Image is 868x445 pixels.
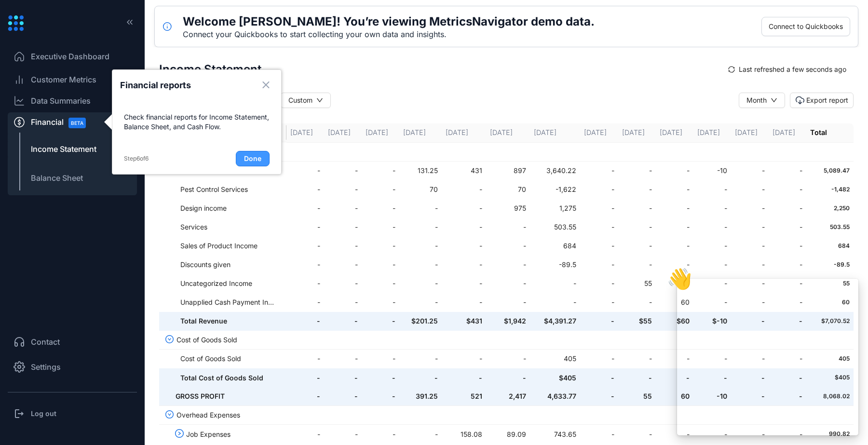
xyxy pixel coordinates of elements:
span: 2,250 [810,204,850,213]
button: Last [236,151,270,166]
span: - [446,184,482,195]
span: Total Revenue [180,316,277,326]
span: - [290,278,320,289]
span: - [290,316,320,326]
span: $55 [622,316,652,326]
span: - [328,297,358,308]
span: - [328,165,358,176]
span: - [735,203,765,214]
span: Discounts given [180,259,277,270]
span: - [622,373,652,383]
span: - [403,241,438,251]
span: 503.55 [534,222,576,232]
button: Connect to Quickbooks [761,17,850,36]
span: - [622,297,652,308]
span: Unapplied Cash Payment Income [180,297,277,308]
span: - [366,203,395,214]
span: down [771,97,777,104]
span: - [584,259,614,270]
span: Pest Control Services [180,184,277,195]
span: - [660,259,690,270]
button: Month [739,93,785,108]
span: [DATE] [660,128,682,136]
span: -10 [697,165,727,176]
span: [DATE] [490,128,513,136]
span: - [735,165,765,176]
span: - [366,391,395,402]
span: - [490,353,527,364]
span: 89.09 [490,429,527,440]
span: - [622,259,652,270]
span: 975 [490,203,527,214]
span: - [490,222,527,232]
span: Services [180,222,277,232]
button: Export report [790,93,854,108]
span: - [366,222,395,232]
span: [DATE] [446,128,468,136]
span: Income Statement [31,143,96,155]
span: - [622,241,652,251]
span: - [446,203,482,214]
span: - [446,241,482,251]
span: 70 [403,184,438,195]
span: 4,633.77 [534,391,576,402]
span: Cost of Goods Sold [176,335,273,345]
h5: Welcome [PERSON_NAME]! You’re viewing MetricsNavigator demo data. [183,14,595,29]
span: -89.5 [810,260,850,270]
span: -1,482 [810,185,850,194]
span: - [290,297,320,308]
span: - [584,316,614,326]
span: - [490,373,527,383]
span: Contact [31,336,60,348]
span: - [290,203,320,214]
span: - [328,373,358,383]
span: - [622,203,652,214]
span: - [584,297,614,308]
span: 2,417 [490,391,527,402]
span: - [490,241,527,251]
span: - [366,278,395,289]
span: Total Cost of Goods Sold [180,373,277,383]
span: 1,275 [534,203,576,214]
span: - [490,278,527,289]
span: - [584,353,614,364]
span: [DATE] [735,128,758,136]
span: - [773,203,802,214]
span: - [622,165,652,176]
span: - [735,259,765,270]
span: - [403,278,438,289]
span: down-circle [165,335,174,344]
span: - [366,373,395,383]
span: - [660,353,690,364]
span: 684 [534,241,576,251]
span: Sales of Product Income [180,241,277,251]
span: Design income [180,203,277,214]
span: -1,622 [534,184,576,195]
span: - [446,297,482,308]
span: - [584,222,614,232]
span: - [622,222,652,232]
span: - [403,259,438,270]
span: - [584,278,614,289]
h3: Log out [31,409,56,418]
span: $405 [534,373,576,383]
span: 55 [622,391,652,402]
span: - [697,203,727,214]
span: Connect to Quickbooks [769,21,843,32]
span: - [403,203,438,214]
button: syncLast refreshed a few seconds ago [721,62,854,77]
span: Balance Sheet [31,172,83,184]
span: - [446,278,482,289]
span: - [366,353,395,364]
span: Overhead Expenses [176,410,273,420]
span: - [584,391,614,402]
span: - [366,241,395,251]
span: down [316,97,323,104]
span: [DATE] [366,128,388,136]
span: - [584,184,614,195]
span: - [290,184,320,195]
span: BETA [68,118,86,128]
span: - [534,278,576,289]
span: - [328,353,358,364]
span: - [403,353,438,364]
